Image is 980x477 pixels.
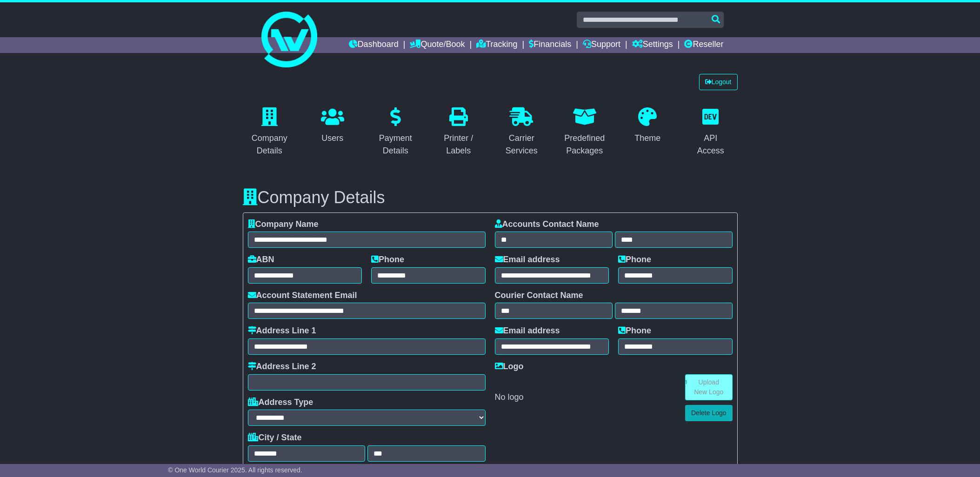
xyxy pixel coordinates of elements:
[529,37,571,53] a: Financials
[495,219,599,230] label: Accounts Contact Name
[248,219,319,230] label: Company Name
[634,132,660,145] div: Theme
[699,74,738,90] a: Logout
[495,291,583,301] label: Courier Contact Name
[632,37,673,53] a: Settings
[249,132,291,157] div: Company Details
[248,291,357,301] label: Account Statement Email
[495,104,549,160] a: Carrier Services
[248,326,316,336] label: Address Line 1
[248,362,316,372] label: Address Line 2
[583,37,620,53] a: Support
[248,397,313,408] label: Address Type
[684,104,738,160] a: API Access
[564,132,606,157] div: Predefined Packages
[349,37,399,53] a: Dashboard
[375,132,417,157] div: Payment Details
[618,326,651,336] label: Phone
[168,466,302,474] span: © One World Courier 2025. All rights reserved.
[501,132,543,157] div: Carrier Services
[248,433,302,443] label: City / State
[628,104,667,148] a: Theme
[243,104,297,160] a: Company Details
[684,37,723,53] a: Reseller
[321,132,344,145] div: Users
[495,255,560,265] label: Email address
[476,37,517,53] a: Tracking
[248,255,274,265] label: ABN
[432,104,486,160] a: Printer / Labels
[685,374,733,400] a: Upload New Logo
[369,104,423,160] a: Payment Details
[690,132,732,157] div: API Access
[618,255,651,265] label: Phone
[495,392,524,402] span: No logo
[495,326,560,336] label: Email address
[558,104,612,160] a: Predefined Packages
[438,132,480,157] div: Printer / Labels
[315,104,350,148] a: Users
[495,362,524,372] label: Logo
[410,37,465,53] a: Quote/Book
[243,188,738,207] h3: Company Details
[371,255,404,265] label: Phone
